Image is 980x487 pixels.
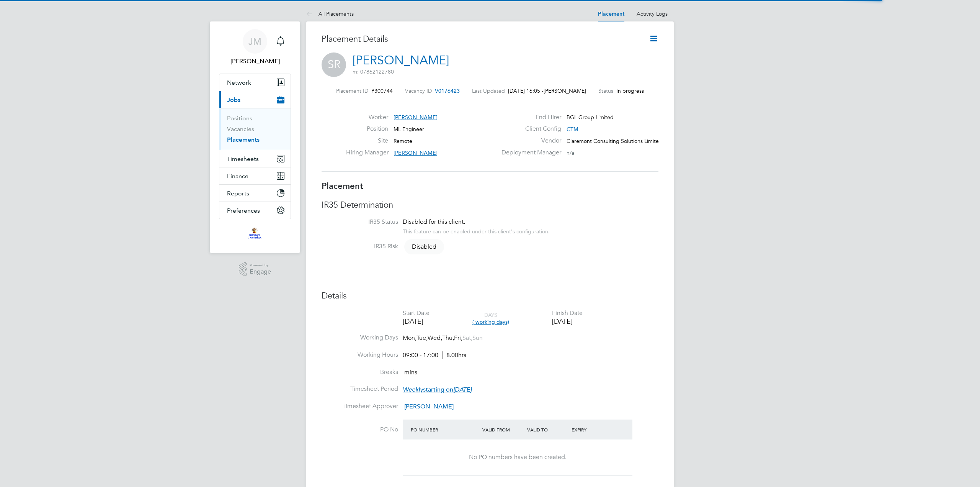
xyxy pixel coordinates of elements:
span: Powered by [250,262,271,269]
span: Sun [472,334,483,342]
div: Jobs [219,108,291,150]
span: BGL Group Limited [567,114,614,121]
a: Vacancies [227,125,254,133]
span: Preferences [227,207,260,214]
span: CTM [567,126,578,133]
span: Claremont Consulting Solutions Limited [567,138,662,144]
span: Thu, [442,334,454,342]
span: Tue, [416,334,428,342]
div: DAYS [469,312,513,325]
label: Last Updated [472,87,505,94]
label: Timesheet Period [322,385,398,393]
label: Vacancy ID [405,87,432,94]
a: Positions [227,115,252,122]
div: [DATE] [403,317,430,326]
button: Reports [219,185,291,202]
label: Hiring Manager [346,149,388,157]
a: JM[PERSON_NAME] [219,29,291,66]
label: Position [346,125,388,133]
label: Client Config [497,125,561,133]
nav: Main navigation [210,21,300,253]
h3: Details [322,290,658,302]
a: [PERSON_NAME] [353,53,449,68]
h3: IR35 Determination [322,200,658,211]
span: ( working days) [472,318,509,325]
div: Finish Date [552,309,583,317]
label: Site [346,137,388,145]
span: Timesheets [227,155,259,162]
div: 09:00 - 17:00 [403,351,466,359]
span: n/a [567,149,574,156]
span: SR [322,52,346,77]
span: m: 07862122780 [353,68,394,75]
label: Working Days [322,334,398,342]
span: Mon, [403,334,416,342]
span: [PERSON_NAME] [394,114,438,121]
div: Start Date [403,309,430,317]
label: Timesheet Approver [322,402,398,410]
span: Wed, [428,334,442,342]
label: Status [598,87,613,94]
div: Valid From [480,423,525,436]
img: bglgroup-logo-retina.png [248,227,262,239]
span: P300744 [371,87,393,94]
span: Disabled [404,239,444,254]
span: Jodie Mattei [219,57,291,66]
span: Sat, [462,334,472,342]
button: Jobs [219,91,291,108]
div: [DATE] [552,317,583,326]
label: Worker [346,113,388,121]
span: 8.00hrs [442,351,466,359]
div: Expiry [570,423,614,436]
span: Fri, [454,334,462,342]
button: Network [219,74,291,91]
span: Network [227,79,251,86]
label: End Hirer [497,113,561,121]
label: Vendor [497,137,561,145]
button: Timesheets [219,150,291,167]
a: All Placements [306,10,354,17]
h3: Placement Details [322,34,637,45]
span: In progress [616,87,644,94]
em: [DATE] [453,386,472,394]
span: [PERSON_NAME] [544,87,586,94]
div: This feature can be enabled under this client's configuration. [403,226,550,235]
button: Finance [219,167,291,184]
button: Preferences [219,202,291,219]
label: PO No [322,426,398,434]
b: Placement [322,181,363,191]
span: V0176423 [435,87,460,94]
span: mins [404,369,417,376]
span: Reports [227,190,249,197]
label: Breaks [322,368,398,376]
label: Placement ID [336,87,368,94]
div: PO Number [409,423,480,436]
span: Disabled for this client. [403,218,465,226]
label: IR35 Status [322,218,398,226]
em: Weekly [403,386,423,394]
label: IR35 Risk [322,243,398,251]
div: Valid To [525,423,570,436]
span: Finance [227,172,248,180]
label: Working Hours [322,351,398,359]
span: Remote [394,138,412,144]
span: Jobs [227,96,240,103]
span: ML Engineer [394,126,424,133]
a: Placement [598,11,624,17]
label: Deployment Manager [497,149,561,157]
a: Go to home page [219,227,291,239]
span: Engage [250,269,271,275]
span: starting on [403,386,472,394]
a: Placements [227,136,260,143]
a: Powered byEngage [239,262,271,277]
a: Activity Logs [637,10,668,17]
span: JM [248,36,261,46]
span: [DATE] 16:05 - [508,87,544,94]
span: [PERSON_NAME] [404,403,454,410]
span: [PERSON_NAME] [394,149,438,156]
div: No PO numbers have been created. [410,453,625,461]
